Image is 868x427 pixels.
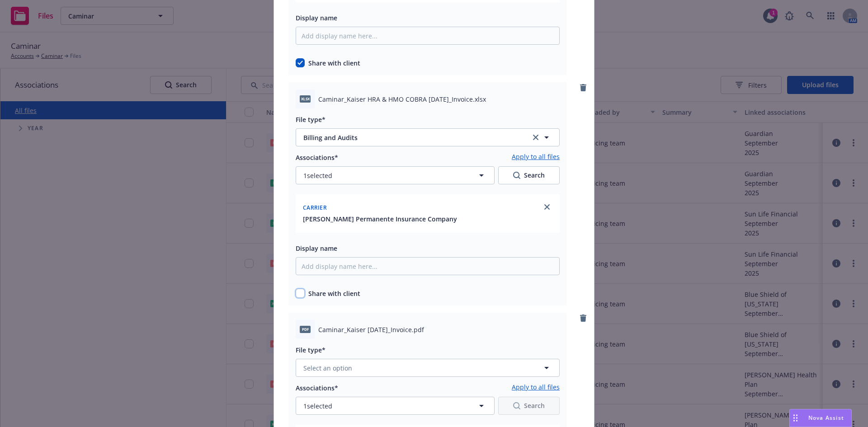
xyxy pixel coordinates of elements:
a: remove [578,313,589,324]
button: [PERSON_NAME] Permanente Insurance Company [303,214,457,224]
input: Add display name here... [296,27,560,45]
input: Add display name here... [296,257,560,275]
span: 1 selected [303,171,332,180]
span: Nova Assist [808,414,844,422]
a: Apply to all files [512,152,560,163]
span: Share with client [308,289,360,298]
span: pdf [300,326,311,333]
button: 1selected [296,397,495,415]
span: Associations* [296,153,338,162]
span: xlsx [300,95,311,102]
div: Search [513,167,545,184]
span: Share with client [308,58,360,68]
span: Select an option [303,363,352,373]
a: clear selection [530,132,541,143]
span: Associations* [296,384,338,392]
button: SearchSearch [498,166,560,184]
button: Nova Assist [789,409,852,427]
span: Caminar_Kaiser [DATE]_Invoice.pdf [318,325,424,334]
a: remove [578,82,589,93]
span: 1 selected [303,401,332,411]
span: Caminar_Kaiser HRA & HMO COBRA [DATE]_Invoice.xlsx [318,94,486,104]
svg: Search [513,402,520,409]
a: close [542,202,552,212]
a: Apply to all files [512,382,560,393]
span: File type* [296,115,325,124]
svg: Search [513,172,520,179]
button: SearchSearch [498,397,560,415]
span: Billing and Audits [303,133,517,142]
button: Billing and Auditsclear selection [296,128,560,146]
button: 1selected [296,166,495,184]
span: Carrier [303,204,327,211]
div: Drag to move [790,409,801,427]
span: Display name [296,244,337,253]
button: Select an option [296,359,560,377]
div: Search [513,397,545,414]
span: File type* [296,346,325,354]
span: Display name [296,14,337,22]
